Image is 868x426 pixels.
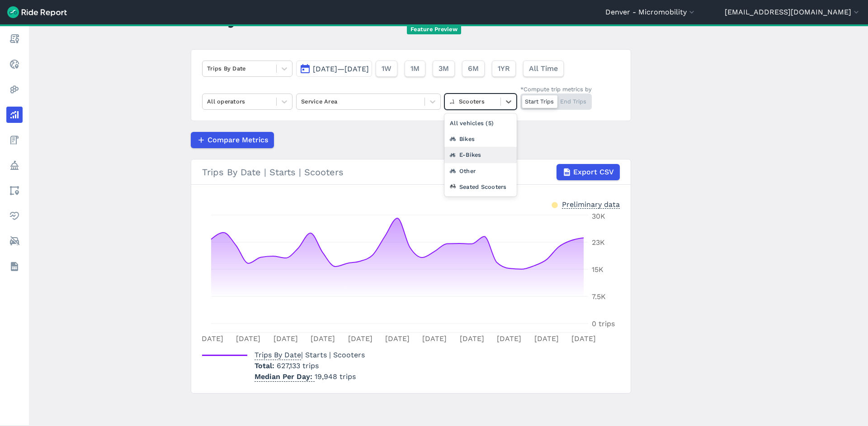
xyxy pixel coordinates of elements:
div: E-Bikes [444,147,517,163]
p: 19,948 trips [255,371,365,382]
tspan: 7.5K [592,292,606,301]
tspan: [DATE] [460,334,484,343]
a: Policy [6,157,23,173]
tspan: [DATE] [385,334,410,343]
span: Export CSV [573,167,614,178]
span: [DATE]—[DATE] [313,65,369,73]
span: Median Per Day [255,370,315,382]
tspan: [DATE] [199,334,223,343]
button: 6M [462,61,485,77]
tspan: [DATE] [497,334,521,343]
tspan: [DATE] [274,334,298,343]
a: Analyze [6,107,23,123]
div: Seated Scooters [444,179,517,195]
button: Denver - Micromobility [605,7,696,18]
span: 1W [382,63,392,74]
div: Trips By Date | Starts | Scooters [202,164,620,180]
button: All Time [523,61,564,77]
span: Trips By Date [255,348,301,360]
a: Areas [6,183,23,199]
a: Health [6,208,23,224]
span: Total [255,361,277,370]
span: Compare Metrics [208,135,268,145]
a: Heatmaps [6,81,23,98]
tspan: [DATE] [571,334,596,343]
tspan: [DATE] [311,334,335,343]
a: Report [6,31,23,47]
button: Compare Metrics [191,132,274,148]
span: 6M [468,63,479,74]
tspan: 15K [592,265,604,274]
button: [EMAIL_ADDRESS][DOMAIN_NAME] [725,7,861,18]
button: 1M [405,61,425,77]
a: Datasets [6,258,23,275]
div: *Compute trip metrics by [520,85,592,94]
span: Feature Preview [407,25,461,34]
span: | Starts | Scooters [255,351,365,359]
a: ModeShift [6,233,23,249]
span: 1YR [498,63,510,74]
button: 1YR [492,61,516,77]
tspan: 30K [592,212,605,220]
a: Fees [6,132,23,148]
span: 1M [410,63,420,74]
tspan: [DATE] [236,334,260,343]
button: Export CSV [557,164,620,180]
img: Ride Report [7,6,67,18]
div: Preliminary data [562,199,620,209]
tspan: [DATE] [348,334,373,343]
tspan: [DATE] [422,334,447,343]
div: All vehicles (5) [444,115,517,131]
tspan: 23K [592,238,605,247]
a: Realtime [6,56,23,72]
button: 3M [433,61,455,77]
tspan: 0 trips [592,319,615,328]
tspan: [DATE] [534,334,559,343]
button: [DATE]—[DATE] [296,61,372,77]
div: Other [444,163,517,179]
div: Bikes [444,131,517,147]
span: 627,133 trips [277,361,319,370]
span: All Time [529,63,558,74]
button: 1W [376,61,397,77]
span: 3M [439,63,449,74]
